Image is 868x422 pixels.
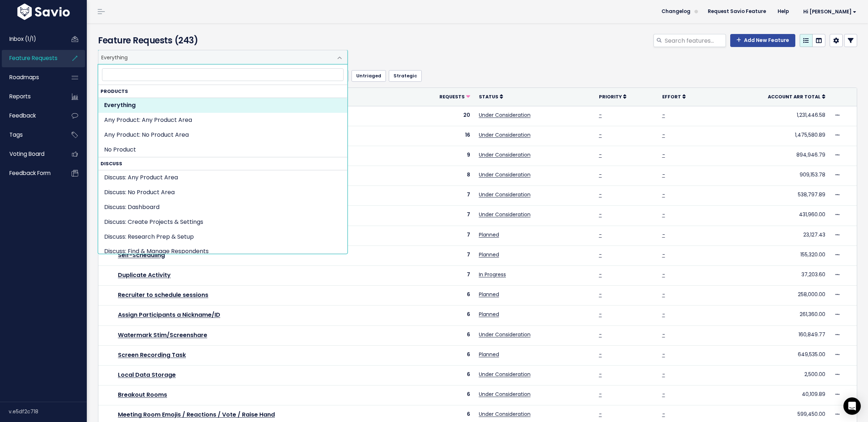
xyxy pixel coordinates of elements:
[768,94,821,100] span: Account ARR Total
[479,93,503,100] a: Status
[599,251,602,258] a: -
[118,291,208,299] a: Recruiter to schedule sessions
[714,166,830,186] td: 909,153.78
[9,112,36,119] span: Feedback
[662,410,665,418] a: -
[662,211,665,218] a: -
[479,351,499,358] a: Planned
[795,6,862,17] a: Hi [PERSON_NAME]
[405,166,474,186] td: 8
[662,93,686,100] a: Effort
[772,6,795,17] a: Help
[2,127,60,143] a: Tags
[714,345,830,365] td: 649,535.00
[479,371,531,378] a: Under Consideration
[98,215,347,230] li: Discuss: Create Projects & Settings
[662,171,665,178] a: -
[98,230,347,244] li: Discuss: Research Prep & Setup
[714,385,830,405] td: 40,109.89
[479,291,499,298] a: Planned
[662,291,665,298] a: -
[599,391,602,398] a: -
[714,286,830,306] td: 258,000.00
[405,126,474,146] td: 16
[662,131,665,138] a: -
[118,251,165,259] a: Self-Scheduling
[714,146,830,166] td: 894,946.79
[714,266,830,286] td: 37,203.60
[479,191,531,198] a: Under Consideration
[405,306,474,325] td: 6
[714,226,830,246] td: 23,127.43
[118,371,176,379] a: Local Data Storage
[9,169,51,177] span: Feedback form
[599,171,602,178] a: -
[2,165,60,182] a: Feedback form
[98,50,348,64] span: Everything
[98,157,347,348] li: Discuss
[714,365,830,385] td: 2,500.00
[352,70,386,82] a: Untriaged
[843,397,861,415] div: Open Intercom Messenger
[599,331,602,338] a: -
[714,206,830,226] td: 431,960.00
[599,93,626,100] a: Priority
[599,191,602,198] a: -
[479,231,499,238] a: Planned
[405,246,474,265] td: 7
[2,31,60,47] a: Inbox (1/1)
[714,306,830,325] td: 261,360.00
[599,94,622,100] span: Priority
[9,73,39,81] span: Roadmaps
[98,128,347,142] li: Any Product: No Product Area
[405,106,474,126] td: 20
[9,150,44,158] span: Voting Board
[98,244,347,259] li: Discuss: Find & Manage Respondents
[2,50,60,67] a: Feature Requests
[479,311,499,318] a: Planned
[479,111,531,119] a: Under Consideration
[479,391,531,398] a: Under Consideration
[714,246,830,265] td: 155,320.00
[479,331,531,338] a: Under Consideration
[118,271,171,279] a: Duplicate Activity
[98,98,347,113] li: Everything
[599,111,602,119] a: -
[662,271,665,278] a: -
[662,371,665,378] a: -
[768,93,825,100] a: Account ARR Total
[98,185,347,200] li: Discuss: No Product Area
[664,34,726,47] input: Search features...
[98,113,347,128] li: Any Product: Any Product Area
[662,94,681,100] span: Effort
[405,385,474,405] td: 6
[599,371,602,378] a: -
[16,4,72,20] img: logo-white.9d6f32f41409.svg
[405,365,474,385] td: 6
[405,226,474,246] td: 7
[389,70,422,82] a: Strategic
[714,186,830,206] td: 538,797.89
[479,94,498,100] span: Status
[98,85,347,98] strong: Products
[599,151,602,158] a: -
[118,331,207,339] a: Watermark Stim/Screenshare
[98,85,347,157] li: Products
[479,251,499,258] a: Planned
[118,351,186,359] a: Screen Recording Task
[9,35,36,43] span: Inbox (1/1)
[405,146,474,166] td: 9
[98,34,344,47] h4: Feature Requests (243)
[714,325,830,345] td: 160,849.77
[599,291,602,298] a: -
[439,94,465,100] span: Requests
[2,69,60,86] a: Roadmaps
[439,93,470,100] a: Requests
[9,93,31,100] span: Reports
[98,142,347,157] li: No Product
[9,54,58,62] span: Feature Requests
[599,410,602,418] a: -
[405,186,474,206] td: 7
[118,391,167,399] a: Breakout Rooms
[2,107,60,124] a: Feedback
